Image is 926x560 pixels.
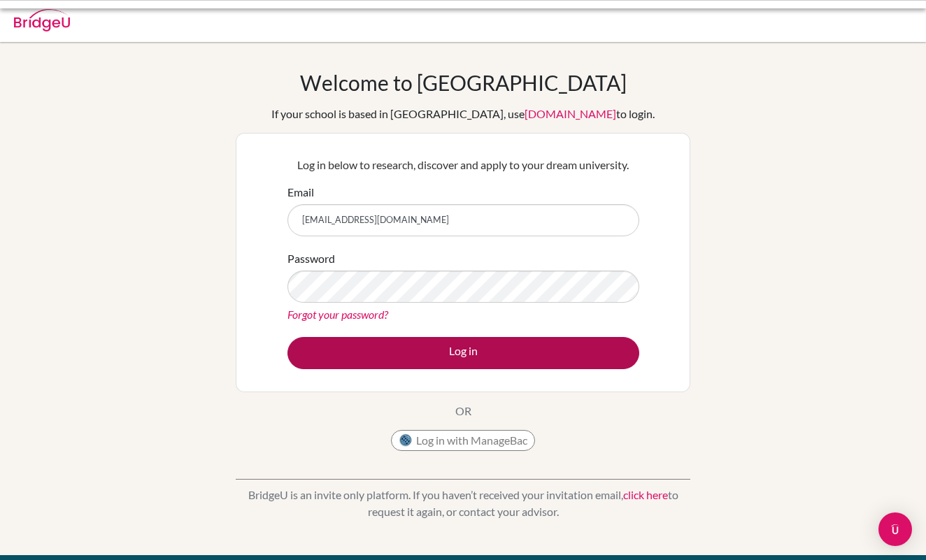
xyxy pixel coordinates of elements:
img: Bridge-U [14,9,70,31]
a: [DOMAIN_NAME] [525,107,616,120]
p: Log in below to research, discover and apply to your dream university. [287,157,639,173]
h1: Welcome to [GEOGRAPHIC_DATA] [300,70,627,95]
p: OR [455,403,471,419]
label: Password [287,250,335,267]
a: Forgot your password? [287,308,388,321]
button: Log in [287,337,639,369]
label: Email [287,184,314,201]
div: Open Intercom Messenger [878,512,912,546]
a: click here [623,488,668,501]
div: If your school is based in [GEOGRAPHIC_DATA], use to login. [271,106,655,122]
p: BridgeU is an invite only platform. If you haven’t received your invitation email, to request it ... [236,487,690,520]
button: Log in with ManageBac [391,430,535,451]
